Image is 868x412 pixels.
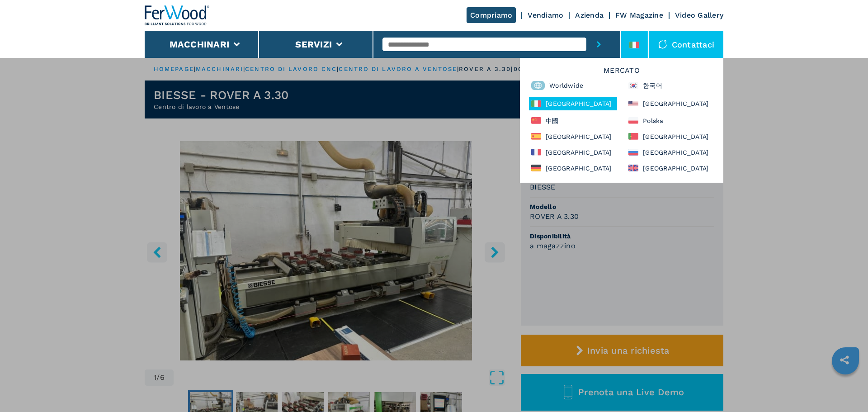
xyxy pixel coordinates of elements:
div: [GEOGRAPHIC_DATA] [529,162,617,174]
button: Servizi [295,39,332,50]
div: [GEOGRAPHIC_DATA] [529,147,617,158]
div: [GEOGRAPHIC_DATA] [626,162,714,174]
a: Azienda [575,11,604,19]
div: [GEOGRAPHIC_DATA] [626,147,714,158]
div: 中國 [529,115,617,126]
div: [GEOGRAPHIC_DATA] [626,97,714,110]
div: Polska [626,115,714,126]
img: Contattaci [658,40,667,49]
a: FW Magazine [615,11,663,19]
div: [GEOGRAPHIC_DATA] [626,131,714,142]
div: [GEOGRAPHIC_DATA] [529,97,617,110]
div: Contattaci [649,31,724,58]
img: Ferwood [145,5,210,25]
button: submit-button [586,31,611,58]
button: Macchinari [170,39,230,50]
div: 한국어 [626,79,714,92]
a: Video Gallery [675,11,723,19]
div: [GEOGRAPHIC_DATA] [529,131,617,142]
h6: Mercato [524,67,719,79]
a: Vendiamo [528,11,563,19]
div: Worldwide [529,79,617,92]
a: Compriamo [467,7,516,23]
